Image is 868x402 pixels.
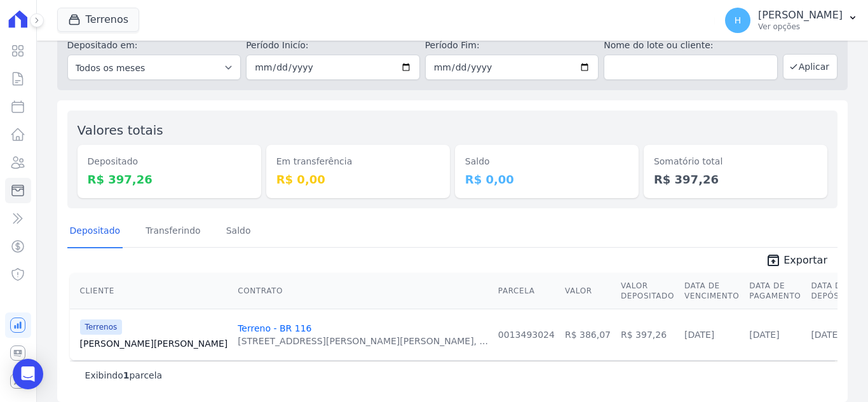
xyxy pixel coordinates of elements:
th: Valor Depositado [616,273,679,309]
dt: Depositado [88,155,251,168]
span: Exportar [783,253,827,268]
dd: R$ 397,26 [88,171,251,188]
p: Exibindo parcela [85,369,163,382]
a: 0013493024 [498,330,555,340]
dd: R$ 0,00 [465,171,628,188]
span: Terrenos [80,319,123,335]
th: Parcela [493,273,560,309]
th: Cliente [70,273,233,309]
button: H [PERSON_NAME] Ver opções [715,3,868,38]
button: Aplicar [783,54,837,79]
a: Terreno - BR 116 [238,323,311,333]
a: [DATE] [749,330,779,340]
a: [PERSON_NAME][PERSON_NAME] [80,337,228,350]
th: Data de Pagamento [744,273,806,309]
label: Período Inicío: [246,39,420,52]
b: 1 [123,370,130,380]
a: Depositado [67,215,123,248]
dd: R$ 397,26 [654,171,817,188]
dt: Saldo [465,155,628,168]
label: Depositado em: [67,40,138,50]
th: Data de Depósito [806,273,858,309]
button: Terrenos [57,8,140,32]
a: [DATE] [684,330,714,340]
p: Ver opções [758,22,843,32]
dd: R$ 0,00 [276,171,440,188]
a: Transferindo [143,215,203,248]
div: Open Intercom Messenger [13,359,43,389]
p: [PERSON_NAME] [758,9,843,22]
a: unarchive Exportar [756,253,837,271]
td: R$ 386,07 [560,309,616,360]
i: unarchive [766,253,781,268]
a: Saldo [224,215,254,248]
label: Valores totais [78,123,163,138]
label: Período Fim: [425,39,599,52]
th: Valor [560,273,616,309]
th: Contrato [233,273,493,309]
th: Data de Vencimento [679,273,744,309]
td: R$ 397,26 [616,309,679,360]
span: H [735,16,742,25]
label: Nome do lote ou cliente: [604,39,778,52]
a: [DATE] [811,330,841,340]
dt: Em transferência [276,155,440,168]
div: [STREET_ADDRESS][PERSON_NAME][PERSON_NAME], ... [238,335,488,347]
dt: Somatório total [654,155,817,168]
